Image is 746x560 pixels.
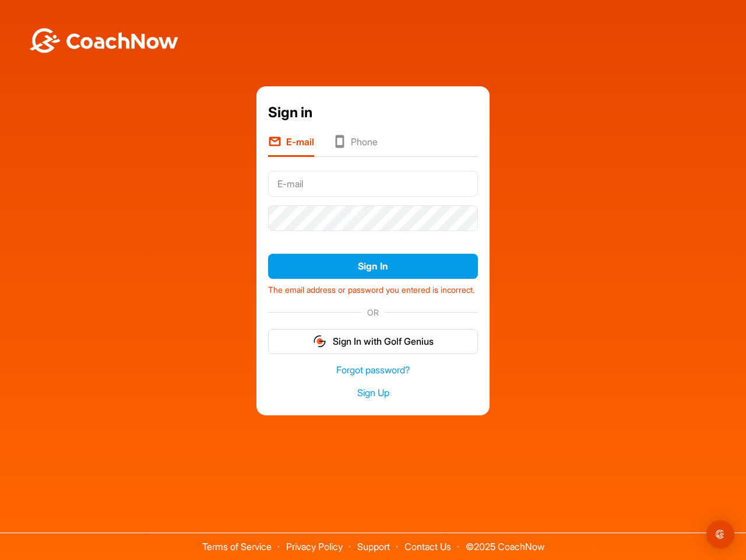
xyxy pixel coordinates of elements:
[268,171,478,197] input: E-mail
[286,541,343,552] a: Privacy Policy
[361,306,385,318] span: OR
[268,363,478,377] a: Forgot password?
[333,135,378,157] li: Phone
[202,541,272,552] a: Terms of Service
[357,541,390,552] a: Support
[312,334,327,348] img: gg_logo
[268,254,478,279] button: Sign In
[460,533,550,551] span: © 2025 CoachNow
[706,520,734,548] div: Open Intercom Messenger
[404,541,451,552] a: Contact Us
[28,28,180,53] img: BwLJSsUCoWCh5upNqxVrqldRgqLPVwmV24tXu5FoVAoFEpwwqQ3VIfuoInZCoVCoTD4vwADAC3ZFMkVEQFDAAAAAElFTkSuQmCC
[268,135,314,157] li: E-mail
[268,386,478,400] a: Sign Up
[268,279,478,296] div: The email address or password you entered is incorrect.
[268,102,478,123] div: Sign in
[268,329,478,354] button: Sign In with Golf Genius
